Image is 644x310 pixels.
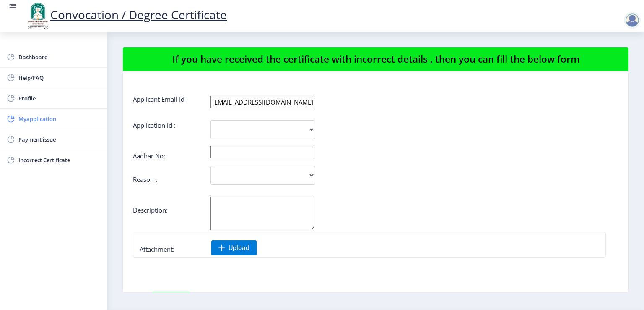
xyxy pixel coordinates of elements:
[133,95,188,103] label: Applicant Email Id :
[25,2,50,30] img: logo
[18,73,101,83] span: Help/FAQ
[133,206,168,214] label: Description:
[18,114,101,124] span: Myapplication
[25,7,227,23] a: Convocation / Degree Certificate
[229,244,249,252] span: Upload
[18,155,101,165] span: Incorrect Certificate
[18,134,101,144] span: Payment issue
[133,152,165,160] label: Aadhar No:
[152,292,190,308] button: submit
[18,93,101,103] span: Profile
[123,47,628,71] nb-card-header: If you have received the certificate with incorrect details , then you can fill the below form
[18,52,101,62] span: Dashboard
[140,245,174,253] label: Attachment:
